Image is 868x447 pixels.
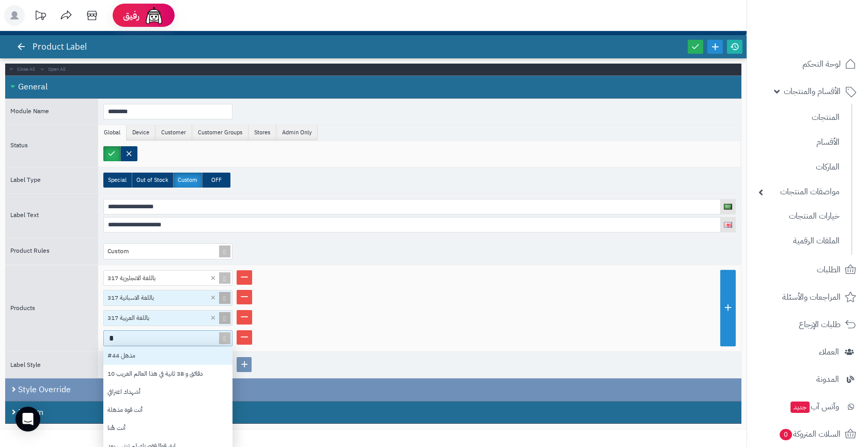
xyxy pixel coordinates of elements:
span: × [210,313,216,322]
span: Label Type [10,175,41,184]
img: ai-face.png [144,5,164,26]
div: Open Intercom Messenger [16,407,40,431]
li: Global [98,125,127,141]
a: خيارات المنتجات [753,205,845,227]
a: مواصفات المنتجات [753,181,845,203]
a: السلات المتروكة0 [753,422,862,446]
a: الطلبات [753,257,862,282]
div: أنت هُنا [103,419,233,437]
label: OFF [202,173,230,188]
a: المراجعات والأسئلة [753,285,862,310]
a: المدونة [753,367,862,392]
span: المدونة [816,372,839,387]
span: × [210,292,216,302]
span: العملاء [819,345,839,359]
span: المراجعات والأسئلة [782,290,841,304]
div: 317 باللغة الاسبانية [104,290,223,305]
span: 317 باللغة الانجليزية [107,273,156,283]
div: #44 مذهل [103,347,233,365]
span: 0 [780,429,792,440]
span: وآتس آب [789,399,839,414]
a: الملفات الرقمية [753,230,845,252]
span: Clear value [209,290,218,305]
a: Open All [36,64,67,75]
label: Custom [173,173,202,188]
li: Admin Only [276,125,318,141]
div: 317 باللغة الانجليزية [104,271,223,286]
span: الطلبات [817,263,841,277]
a: وآتس آبجديد [753,394,862,419]
div: 10 دقائق و 38 ثانية في هذا العالم الغريب [103,365,233,383]
li: Stores [249,125,276,141]
img: العربية [724,204,732,209]
span: Module Name [10,106,49,116]
span: جديد [791,402,810,413]
span: Status [10,141,28,150]
span: Label Text [10,210,39,220]
img: logo-2.png [798,28,858,50]
li: Customer [156,125,192,141]
span: رفيق [123,9,139,22]
label: Out of Stock [132,173,173,188]
span: لوحة التحكم [802,57,841,71]
div: Style Override [5,378,741,401]
span: طلبات الإرجاع [799,317,841,332]
div: 317 باللغة العربية [104,311,223,326]
a: طلبات الإرجاع [753,312,862,337]
span: Clear value [209,271,218,286]
a: الأقسام [753,131,845,153]
span: Product Rules [10,246,50,255]
div: Design [5,401,741,424]
label: Special [103,173,132,188]
div: أشهدك اعترافي [103,383,233,401]
a: لوحة التحكم [753,52,862,76]
a: Close All [5,64,36,75]
a: العملاء [753,340,862,364]
img: English [724,222,732,227]
span: Label Style [10,360,41,369]
li: Customer Groups [192,125,249,141]
a: الماركات [753,156,845,178]
span: Products [10,303,35,313]
li: Device [127,125,156,141]
div: Product Label [19,35,97,58]
span: 317 باللغة الاسبانية [107,293,154,302]
a: المنتجات [753,106,845,129]
div: General [5,75,741,99]
span: الأقسام والمنتجات [784,84,841,99]
span: 317 باللغة العربية [107,313,149,322]
span: Clear value [209,311,218,326]
span: × [210,273,216,282]
a: تحديثات المنصة [27,5,53,28]
span: Custom [107,246,129,256]
div: أنت قوة مذهلة [103,401,233,419]
span: السلات المتروكة [779,427,841,441]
